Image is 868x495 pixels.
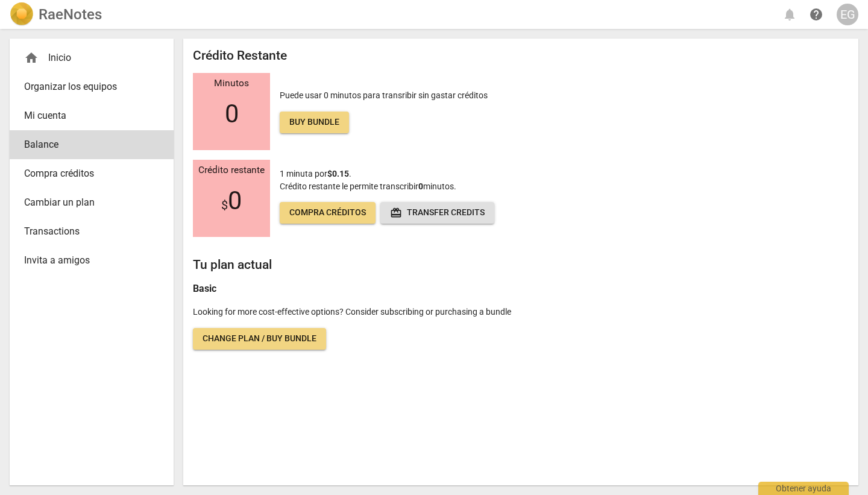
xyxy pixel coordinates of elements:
a: Transactions [10,217,174,246]
a: Invita a amigos [10,246,174,275]
a: Compra créditos [10,159,174,188]
div: Obtener ayuda [758,482,849,495]
span: Mi cuenta [24,109,149,123]
span: Transfer credits [390,207,485,219]
span: Organizar los equipos [24,80,149,94]
b: 0 [418,181,423,191]
a: Cambiar un plan [10,188,174,217]
a: Organizar los equipos [10,72,174,101]
b: $0.15 [327,169,349,178]
a: Buy bundle [280,112,349,133]
div: Minutos [193,78,270,89]
span: redeem [390,207,402,219]
h2: Crédito Restante [193,48,849,63]
span: Compra créditos [24,166,149,181]
span: Crédito restante le permite transcribir minutos. [280,181,456,191]
p: Puede usar 0 minutos para transribir sin gastar créditos [280,89,488,133]
span: Invita a amigos [24,253,149,268]
b: Basic [193,283,216,294]
a: Balance [10,130,174,159]
h2: RaeNotes [39,6,102,23]
img: Logo [10,2,34,27]
span: Buy bundle [289,116,339,128]
a: Change plan / Buy bundle [193,328,326,350]
span: Balance [24,137,149,152]
h2: Tu plan actual [193,257,849,273]
span: home [24,51,39,65]
span: 0 [221,186,242,215]
div: Crédito restante [193,165,270,176]
span: 0 [225,99,239,128]
span: $ [221,198,228,212]
span: Cambiar un plan [24,195,149,210]
div: Inicio [10,43,174,72]
div: Inicio [24,51,149,65]
span: help [809,7,823,22]
a: Mi cuenta [10,101,174,130]
span: Compra créditos [289,207,366,219]
span: 1 minuta por . [280,169,351,178]
button: EG [837,4,858,25]
a: Obtener ayuda [805,4,827,25]
p: Looking for more cost-effective options? Consider subscribing or purchasing a bundle [193,306,849,318]
a: LogoRaeNotes [10,2,102,27]
span: Change plan / Buy bundle [203,333,316,345]
span: Transactions [24,224,149,239]
a: Compra créditos [280,202,376,224]
button: Transfer credits [380,202,494,224]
